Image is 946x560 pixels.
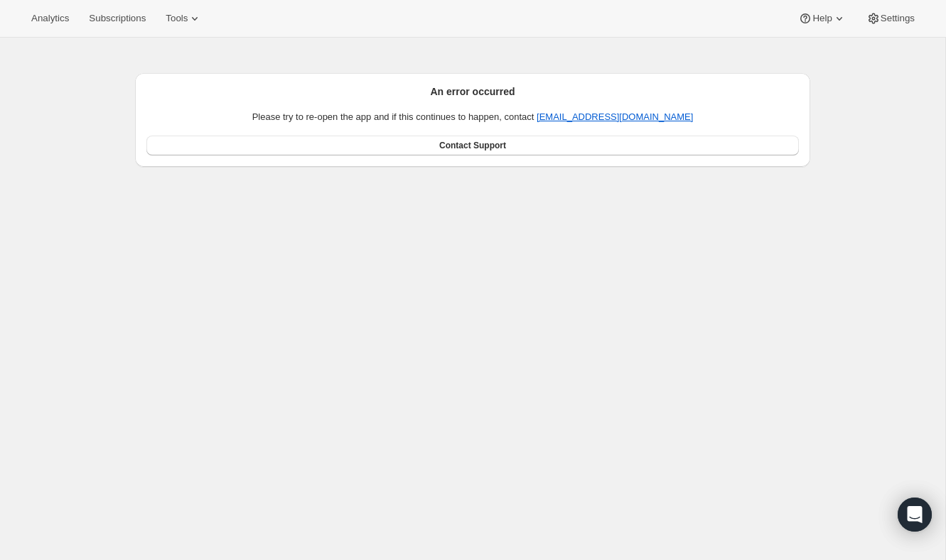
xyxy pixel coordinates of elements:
[146,84,799,99] h2: An error occurred
[898,498,932,532] div: Open Intercom Messenger
[537,111,693,122] a: [EMAIL_ADDRESS][DOMAIN_NAME]
[31,13,69,24] span: Analytics
[157,9,210,28] button: Tools
[146,136,799,155] a: Contact Support
[790,9,854,28] button: Help
[166,13,188,24] span: Tools
[146,110,799,124] p: Please try to re-open the app and if this continues to happen, contact
[439,140,506,151] span: Contact Support
[881,13,915,24] span: Settings
[80,9,154,28] button: Subscriptions
[23,9,77,28] button: Analytics
[89,13,146,24] span: Subscriptions
[858,9,923,28] button: Settings
[812,13,832,24] span: Help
